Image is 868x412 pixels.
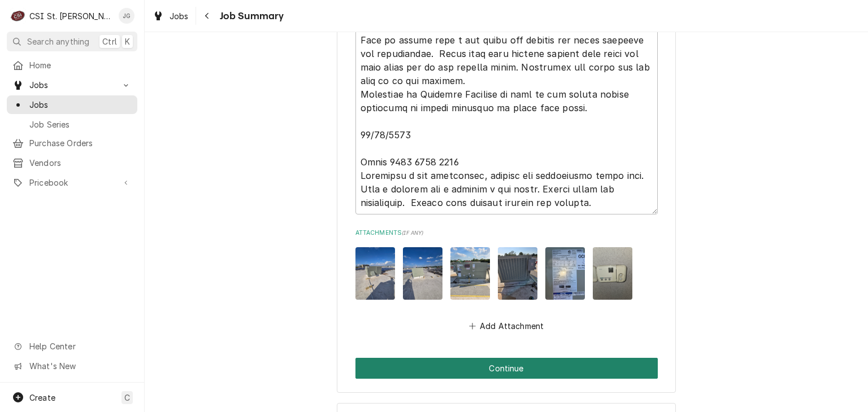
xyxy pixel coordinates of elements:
[29,137,132,149] span: Purchase Orders
[403,247,442,300] img: ipd6ZiLeRfinFzPZuqHg
[102,36,117,47] span: Ctrl
[355,229,658,238] label: Attachments
[355,358,658,379] button: Continue
[355,358,658,379] div: Button Group Row
[29,157,132,169] span: Vendors
[7,154,137,172] a: Vendors
[7,134,137,152] a: Purchase Orders
[125,36,130,47] span: K
[498,247,537,300] img: aj159UwTRNiMeCp26OUq
[29,99,132,111] span: Jobs
[119,8,134,24] div: JG
[450,247,490,300] img: Phf7MvPOTPakVTVBN7h4
[7,115,137,134] a: Job Series
[545,247,585,300] img: 2oKI5F2rSxGqjcs7ri0q
[119,8,134,24] div: Jeff George's Avatar
[29,119,132,130] span: Job Series
[402,230,423,236] span: ( if any )
[29,340,131,352] span: Help Center
[10,8,26,24] div: C
[27,36,89,47] span: Search anything
[355,358,658,379] div: Button Group
[7,56,137,74] a: Home
[355,247,395,300] img: DXJGHO6yRDCWd6Ei7DRh
[7,32,137,51] button: Search anythingCtrlK
[29,393,55,402] span: Create
[170,10,189,22] span: Jobs
[10,8,26,24] div: CSI St. Louis's Avatar
[29,10,112,22] div: CSI St. [PERSON_NAME]
[7,337,137,356] a: Go to Help Center
[198,7,216,25] button: Navigate back
[7,76,137,94] a: Go to Jobs
[593,247,632,300] img: M4Wkg0WOQyeHzbPb6Dni
[29,177,115,189] span: Pricebook
[29,59,132,71] span: Home
[7,173,137,192] a: Go to Pricebook
[7,95,137,114] a: Jobs
[7,357,137,375] a: Go to What's New
[216,8,284,24] span: Job Summary
[29,360,131,372] span: What's New
[355,229,658,334] div: Attachments
[148,7,193,25] a: Jobs
[124,392,130,404] span: C
[29,79,115,91] span: Jobs
[467,318,546,334] button: Add Attachment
